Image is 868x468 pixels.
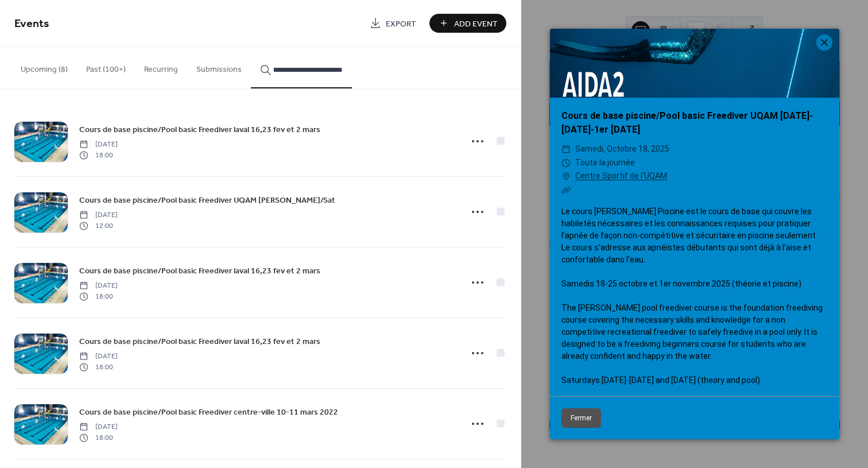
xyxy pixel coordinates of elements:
span: Cours de base piscine/Pool basic Freediver laval 16,23 fev et 2 mars [79,124,320,136]
span: 18:00 [79,362,118,372]
div: ​ [561,156,571,170]
button: Fermer [561,408,601,428]
span: 18:00 [79,291,118,301]
span: Cours de base piscine/Pool basic Freediver UQAM [PERSON_NAME]/Sat [79,195,335,207]
span: [DATE] [79,210,118,221]
span: [DATE] [79,281,118,291]
button: Upcoming (8) [11,47,77,87]
a: Export [361,14,425,33]
div: ​ [561,142,571,156]
span: Cours de base piscine/Pool basic Freediver laval 16,23 fev et 2 mars [79,265,320,277]
div: ​ [561,183,571,197]
a: Cours de base piscine/Pool basic Freediver UQAM [PERSON_NAME]/Sat [79,194,335,207]
div: Le cours [PERSON_NAME] Piscine est le cours de base qui couvre les habiletés nécessaires et les c... [550,206,839,386]
span: Toute la journée [575,156,635,170]
span: Events [14,13,49,35]
span: 18:00 [79,150,118,160]
span: Add Event [454,18,498,30]
span: Cours de base piscine/Pool basic Freediver laval 16,23 fev et 2 mars [79,336,320,348]
span: [DATE] [79,422,118,432]
button: Past (100+) [77,47,135,87]
button: Submissions [187,47,251,87]
button: Add Event [429,14,506,33]
span: [DATE] [79,351,118,362]
a: Cours de base piscine/Pool basic Freediver laval 16,23 fev et 2 mars [79,264,320,277]
a: Cours de base piscine/Pool basic Freediver laval 16,23 fev et 2 mars [79,123,320,136]
a: Cours de base piscine/Pool basic Freediver UQAM [DATE]-[DATE]-1er [DATE] [561,110,813,135]
span: [DATE] [79,140,118,150]
span: samedi, octobre 18, 2025 [575,142,669,156]
span: Cours de base piscine/Pool basic Freediver centre-ville 10-11 mars 2022 [79,407,338,419]
div: ​ [561,169,571,183]
span: 18:00 [79,432,118,443]
button: Recurring [135,47,187,87]
a: Cours de base piscine/Pool basic Freediver laval 16,23 fev et 2 mars [79,335,320,348]
a: Cours de base piscine/Pool basic Freediver centre-ville 10-11 mars 2022 [79,405,338,419]
span: 12:00 [79,221,118,231]
span: Export [386,18,416,30]
a: Centre Sportif de l'UQAM [575,169,667,183]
